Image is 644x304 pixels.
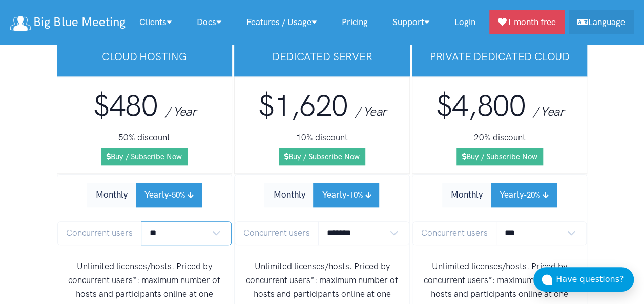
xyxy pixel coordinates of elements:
button: Monthly [442,183,491,207]
small: -50% [169,190,185,200]
small: -20% [524,190,541,200]
span: $480 [93,88,157,123]
span: Concurrent users [235,221,319,245]
span: / Year [532,104,564,119]
div: Have questions? [556,273,634,286]
a: Docs [184,11,234,33]
h5: 50% discount [66,131,224,144]
h3: Cloud Hosting [65,49,224,64]
img: logo [10,16,31,31]
h3: Private Dedicated Cloud [420,49,579,64]
span: Concurrent users [57,221,141,245]
button: Yearly-50% [136,183,202,207]
a: Clients [127,11,184,33]
a: Buy / Subscribe Now [456,148,543,165]
a: Login [442,11,488,33]
a: Pricing [329,11,380,33]
a: Big Blue Meeting [10,11,125,33]
a: Features / Usage [234,11,329,33]
a: Language [569,10,634,34]
button: Yearly-10% [313,183,379,207]
div: Subscription Period [264,183,379,207]
span: $1,620 [258,88,348,123]
h3: Dedicated Server [242,49,402,64]
div: Subscription Period [442,183,557,207]
small: -10% [346,190,363,200]
h5: 10% discount [243,131,401,144]
span: Concurrent users [412,221,496,245]
span: / Year [165,104,196,119]
a: 1 month free [489,10,565,34]
span: / Year [355,104,386,119]
button: Yearly-20% [491,183,557,207]
button: Have questions? [533,267,634,292]
span: $4,800 [435,88,525,123]
button: Monthly [87,183,136,207]
button: Monthly [264,183,314,207]
a: Buy / Subscribe Now [101,148,188,165]
a: Support [380,11,442,33]
div: Subscription Period [87,183,202,207]
a: Buy / Subscribe Now [279,148,365,165]
h5: 20% discount [421,131,579,144]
